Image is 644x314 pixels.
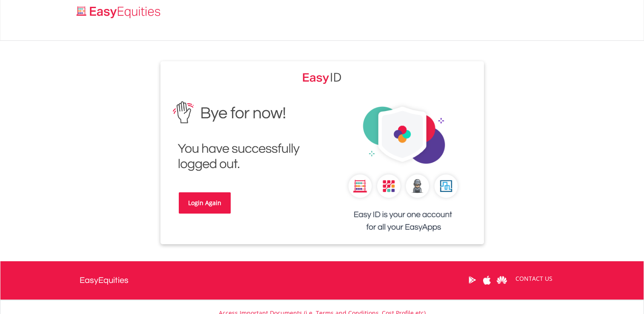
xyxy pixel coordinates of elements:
img: EasyEquities [303,70,342,84]
a: Login Again [179,192,231,214]
a: Google Play [465,267,480,293]
img: EasyEquities_Logo.png [75,5,164,19]
a: EasyEquities [80,261,129,300]
a: Apple [480,267,495,293]
img: EasyEquities [167,95,316,177]
a: CONTACT US [509,267,558,291]
img: EasyEquities [329,95,478,244]
a: Home page [73,2,164,19]
a: Huawei [495,267,509,293]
